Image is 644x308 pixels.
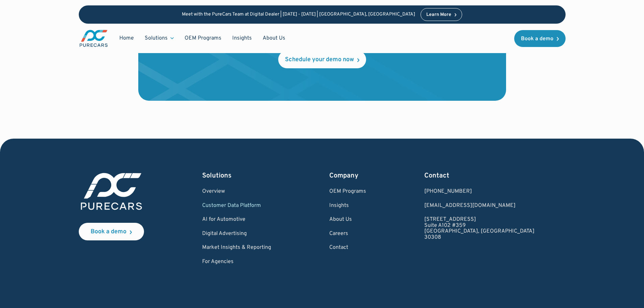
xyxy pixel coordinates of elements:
[424,203,534,209] a: Email us
[79,29,109,48] img: purecars logo
[202,171,271,181] div: Solutions
[329,231,366,237] a: Careers
[285,57,354,63] div: Schedule your demo now
[202,259,271,265] a: For Agencies
[179,32,227,45] a: OEM Programs
[227,32,257,45] a: Insights
[329,217,366,223] a: About Us
[521,36,553,42] div: Book a demo
[139,32,179,45] div: Solutions
[426,13,451,17] div: Learn More
[79,223,144,240] a: Book a demo
[424,189,534,195] div: [PHONE_NUMBER]
[79,29,109,48] a: main
[421,8,462,21] a: Learn More
[79,171,144,212] img: purecars logo
[329,245,366,251] a: Contact
[202,217,271,223] a: AI for Automotive
[257,32,291,45] a: About Us
[278,51,366,68] a: Schedule your demo now
[424,217,534,240] a: [STREET_ADDRESS]Suite A102 #359[GEOGRAPHIC_DATA], [GEOGRAPHIC_DATA]30308
[424,171,534,181] div: Contact
[329,203,366,209] a: Insights
[329,189,366,195] a: OEM Programs
[202,231,271,237] a: Digital Advertising
[202,189,271,195] a: Overview
[145,34,168,42] div: Solutions
[202,203,271,209] a: Customer Data Platform
[114,32,139,45] a: Home
[91,229,126,235] div: Book a demo
[514,30,566,47] a: Book a demo
[202,245,271,251] a: Market Insights & Reporting
[182,12,415,18] p: Meet with the PureCars Team at Digital Dealer | [DATE] - [DATE] | [GEOGRAPHIC_DATA], [GEOGRAPHIC_...
[329,171,366,181] div: Company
